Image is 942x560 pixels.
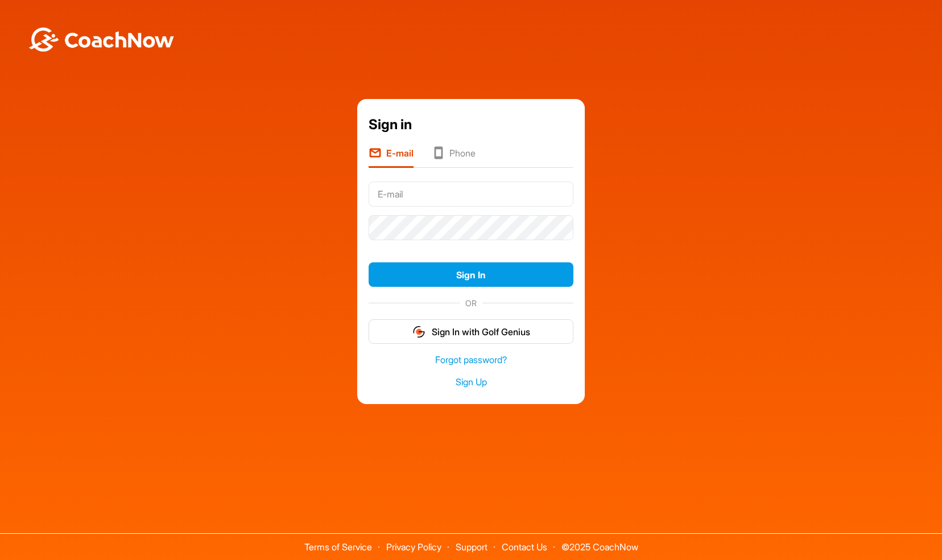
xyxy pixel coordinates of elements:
[556,534,644,551] span: © 2025 CoachNow
[369,319,573,344] button: Sign In with Golf Genius
[386,541,441,553] a: Privacy Policy
[456,541,487,553] a: Support
[369,146,414,168] li: E-mail
[304,541,372,553] a: Terms of Service
[369,182,573,207] input: E-mail
[369,114,573,135] div: Sign in
[369,376,573,389] a: Sign Up
[369,262,573,287] button: Sign In
[460,297,482,309] span: OR
[502,541,547,553] a: Contact Us
[27,27,175,52] img: BwLJSsUCoWCh5upNqxVrqldRgqLPVwmV24tXu5FoVAoFEpwwqQ3VIfuoInZCoVCoTD4vwADAC3ZFMkVEQFDAAAAAElFTkSuQmCC
[432,146,476,168] li: Phone
[369,353,573,367] a: Forgot password?
[412,325,426,339] img: gg_logo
